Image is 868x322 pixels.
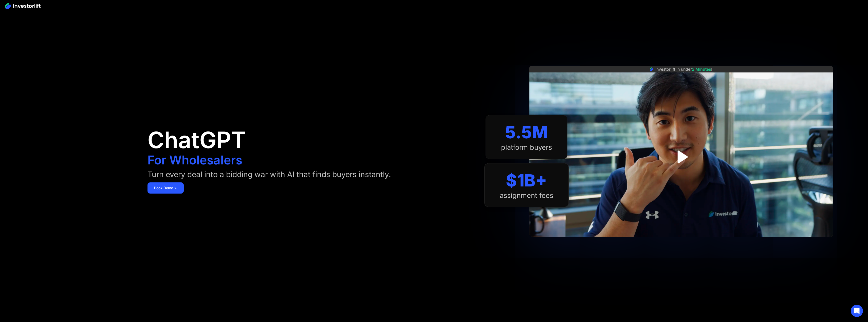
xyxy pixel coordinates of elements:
div: assignment fees [500,192,553,200]
div: Turn every deal into a bidding war with AI that finds buyers instantly. [147,170,391,178]
div: 5.5M [505,122,548,142]
div: $1B+ [506,171,547,191]
div: platform buyers [501,143,552,151]
div: Investorlift in under ! [655,66,712,72]
iframe: Customer reviews powered by Trustpilot [643,239,719,245]
span: 2 Minutes [692,67,711,72]
div: Open Intercom Messenger [851,305,863,317]
h1: ChatGPT [147,129,246,151]
a: open lightbox [670,146,692,168]
a: Book Demo ➢ [147,182,184,194]
h1: For Wholesalers [147,154,242,166]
